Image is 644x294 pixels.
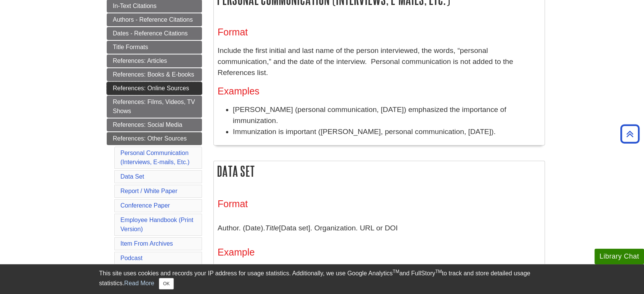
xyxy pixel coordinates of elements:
a: References: Online Sources [107,82,202,95]
a: Title Formats [107,41,202,54]
p: Author. (Date). [Data set]. Organization. URL or DOI [218,217,541,239]
a: Dates - Reference Citations [107,27,202,40]
a: Conference Paper [120,202,170,209]
h3: Example [218,247,541,258]
a: Item From Archives [120,240,173,247]
li: [PERSON_NAME] (personal communication, [DATE]) emphasized the importance of immunization. [233,104,541,126]
a: References: Social Media [107,118,202,131]
a: References: Books & E-books [107,68,202,81]
p: Include the first initial and last name of the person interviewed, the words, “personal communica... [218,45,541,78]
a: Employee Handbook (Print Version) [120,217,193,232]
a: Personal Communication (Interviews, E-mails, Etc.) [120,150,189,165]
sup: TM [435,269,442,274]
i: Title [265,224,279,232]
button: Close [159,278,174,289]
a: References: Other Sources [107,132,202,145]
a: References: Films, Videos, TV Shows [107,96,202,118]
button: Library Chat [594,249,644,264]
a: Authors - Reference Citations [107,13,202,26]
h3: Format [218,198,541,209]
sup: TM [392,269,399,274]
li: Immunization is important ([PERSON_NAME], personal communication, [DATE]). [233,126,541,137]
h3: Examples [218,86,541,97]
a: References: Articles [107,54,202,67]
a: Podcast [120,255,143,261]
a: Back to Top [618,129,642,139]
a: Report / White Paper [120,188,177,194]
div: This site uses cookies and records your IP address for usage statistics. Additionally, we use Goo... [99,269,545,289]
a: Data Set [120,173,144,180]
h2: Data Set [214,161,545,181]
a: Read More [124,280,154,286]
h3: Format [218,27,541,38]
